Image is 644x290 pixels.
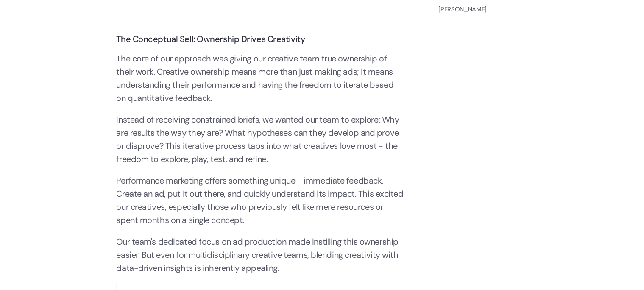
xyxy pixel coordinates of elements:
p: ‍ [117,13,405,26]
div: [PERSON_NAME] [439,6,528,13]
p: The core of our approach was giving our creative team true ownership of their work. Creative owne... [117,52,405,105]
h3: The Conceptual Sell: Ownership Drives Creativity [117,34,405,44]
p: Instead of receiving constrained briefs, we wanted our team to explore: Why are results the way t... [117,113,405,166]
p: Our team's dedicated focus on ad production made instilling this ownership easier. But even for m... [117,235,405,275]
p: Performance marketing offers something unique - immediate feedback. Create an ad, put it out ther... [117,174,405,227]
